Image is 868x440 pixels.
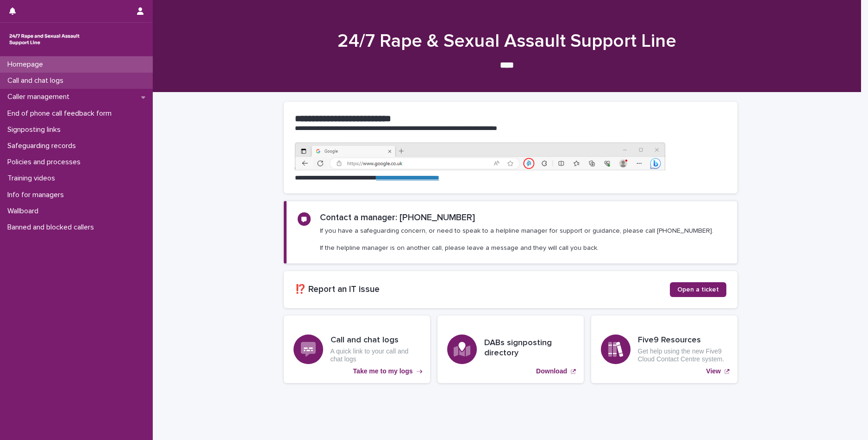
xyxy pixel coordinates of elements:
[280,30,734,52] h1: 24/7 Rape & Sexual Assault Support Line
[295,284,670,295] h2: ⁉️ Report an IT issue
[4,109,119,118] p: End of phone call feedback form
[591,316,737,383] a: View
[331,347,420,363] p: A quick link to your call and chat logs
[320,212,475,223] h2: Contact a manager: [PHONE_NUMBER]
[4,207,46,216] p: Wallboard
[7,30,81,49] img: rhQMoQhaT3yELyF149Cw
[638,335,728,346] h3: Five9 Resources
[295,143,665,170] img: https%3A%2F%2Fcdn.document360.io%2F0deca9d6-0dac-4e56-9e8f-8d9979bfce0e%2FImages%2FDocumentation%...
[677,286,719,293] span: Open a ticket
[331,335,420,346] h3: Call and chat logs
[4,223,101,232] p: Banned and blocked callers
[4,125,68,134] p: Signposting links
[4,142,83,150] p: Safeguarding records
[4,174,62,183] p: Training videos
[706,367,721,375] p: View
[484,338,574,358] h3: DABs signposting directory
[536,367,567,375] p: Download
[437,316,584,383] a: Download
[638,347,728,363] p: Get help using the new Five9 Cloud Contact Centre system.
[284,316,430,383] a: Take me to my logs
[4,93,77,101] p: Caller management
[353,367,413,375] p: Take me to my logs
[4,191,71,199] p: Info for managers
[4,60,50,69] p: Homepage
[670,282,726,297] a: Open a ticket
[320,227,713,252] p: If you have a safeguarding concern, or need to speak to a helpline manager for support or guidanc...
[4,76,71,85] p: Call and chat logs
[4,158,88,167] p: Policies and processes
